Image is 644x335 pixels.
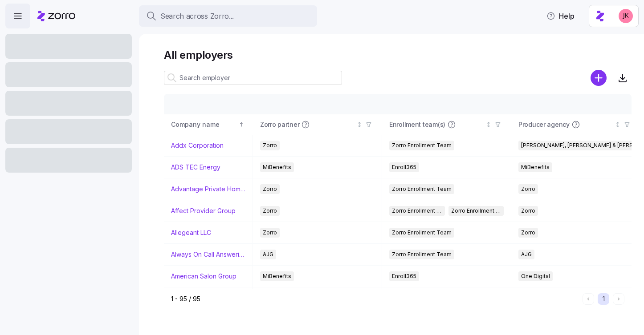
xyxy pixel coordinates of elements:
span: Zorro Enrollment Team [392,141,452,150]
a: American Salon Group [171,272,236,281]
th: Producer agencyNot sorted [511,114,640,135]
span: Zorro Enrollment Team [392,206,442,216]
span: One Digital [521,271,550,281]
span: Search across Zorro... [160,11,234,22]
div: Not sorted [485,121,492,128]
span: AJG [263,250,273,259]
span: Zorro Enrollment Team [392,184,452,194]
button: Previous page [583,293,594,305]
th: Company nameSorted ascending [164,114,253,135]
th: Enrollment team(s)Not sorted [382,114,511,135]
div: Company name [171,120,237,129]
span: Zorro [521,206,535,216]
span: Enrollment team(s) [389,120,445,129]
span: Help [546,11,575,21]
button: 1 [598,293,609,305]
a: ADS TEC Energy [171,163,220,172]
h1: All employers [164,48,632,62]
a: Advantage Private Home Care [171,185,245,194]
th: Zorro partnerNot sorted [253,114,382,135]
img: 19f1c8dceb8a17c03adbc41d53a5807f [619,9,633,23]
span: Producer agency [518,120,570,129]
span: Enroll365 [392,271,416,281]
div: Sorted ascending [238,121,245,128]
span: Zorro Enrollment Team [392,250,452,259]
span: Zorro [521,184,535,194]
span: MiBenefits [263,162,291,172]
span: AJG [521,250,532,259]
span: Zorro Enrollment Experts [451,206,501,216]
span: Zorro [263,184,277,194]
div: Not sorted [615,121,621,128]
button: Help [539,7,582,25]
input: Search employer [164,71,342,85]
a: Affect Provider Group [171,206,236,215]
span: Zorro Enrollment Team [392,228,452,238]
span: Zorro [263,228,277,238]
span: Enroll365 [392,162,416,172]
a: Addx Corporation [171,141,224,150]
a: Allegeant LLC [171,228,211,237]
div: Not sorted [356,121,363,128]
span: MiBenefits [521,162,550,172]
span: Zorro [263,141,277,150]
span: MiBenefits [263,271,291,281]
span: Zorro [521,228,535,238]
div: 1 - 95 / 95 [171,295,579,303]
svg: add icon [591,70,607,86]
a: Always On Call Answering Service [171,250,245,259]
button: Search across Zorro... [139,5,317,27]
span: Zorro partner [260,120,299,129]
button: Next page [613,293,624,305]
span: Zorro [263,206,277,216]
